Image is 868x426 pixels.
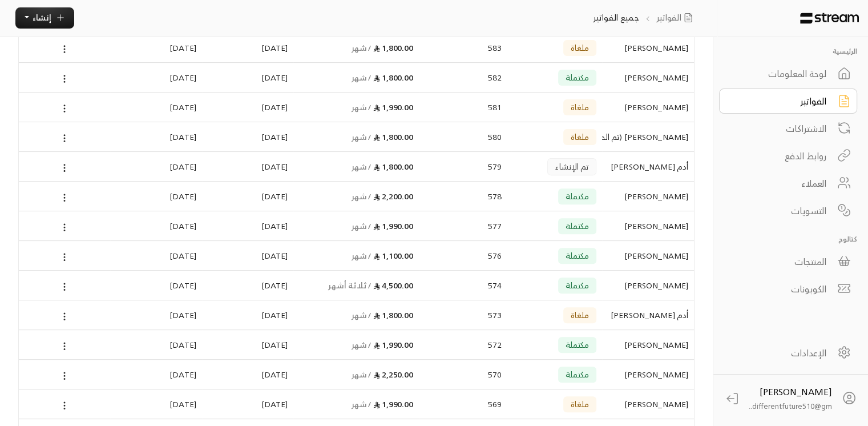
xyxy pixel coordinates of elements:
div: 1,800.00 [299,122,413,151]
span: differentfuture510@gm... [748,400,832,412]
a: [PERSON_NAME] differentfuture510@gm... [719,383,863,414]
div: 580 [429,122,502,151]
span: ملغاة [571,103,590,111]
div: 1,990.00 [299,389,413,419]
span: / شهر [352,41,372,55]
div: 1,800.00 [299,33,413,62]
div: [DATE] [116,152,196,181]
span: ملغاة [571,43,590,52]
div: 577 [429,211,502,240]
div: [DATE] [116,360,196,389]
span: / شهر [352,367,372,381]
span: تم الإنشاء [555,162,588,171]
span: مكتملة [566,251,590,260]
div: [PERSON_NAME] [608,33,688,62]
div: روابط الدفع [734,149,826,163]
div: الفواتير [734,94,826,108]
div: أدم [PERSON_NAME] [608,300,688,329]
span: / شهر [352,70,372,85]
div: [PERSON_NAME] [608,241,688,270]
span: ملغاة [571,311,590,319]
div: 2,250.00 [299,360,413,389]
div: [PERSON_NAME] [608,271,688,300]
div: [DATE] [116,300,196,329]
div: [DATE] [208,241,288,270]
div: 582 [429,63,502,92]
span: / شهر [352,308,372,322]
div: [DATE] [116,330,196,359]
div: أدم [PERSON_NAME] [608,152,688,181]
div: المنتجات [734,255,826,268]
div: [DATE] [208,271,288,300]
div: [DATE] [116,271,196,300]
div: [PERSON_NAME] [608,389,688,419]
div: [DATE] [116,122,196,151]
div: [DATE] [208,330,288,359]
div: [DATE] [116,182,196,211]
a: التسويات [719,198,857,223]
div: [DATE] [208,63,288,92]
div: [DATE] [208,152,288,181]
span: مكتملة [566,370,590,379]
div: [PERSON_NAME] [608,93,688,122]
div: [DATE] [208,211,288,240]
span: [PERSON_NAME] [760,384,832,400]
nav: breadcrumb [587,11,703,24]
div: [DATE] [208,300,288,329]
span: / شهر [352,159,372,174]
div: [PERSON_NAME] (تم الحذف) [608,122,688,151]
div: 581 [429,93,502,122]
div: العملاء [734,176,826,190]
span: / شهر [352,397,372,411]
a: لوحة المعلومات [719,61,857,86]
a: الكوبونات [719,276,857,302]
div: 583 [429,33,502,62]
p: جميع الفواتير [593,11,639,24]
div: الاشتراكات [734,122,826,135]
img: Logo [800,13,859,24]
div: [PERSON_NAME] [608,63,688,92]
div: 579 [429,152,502,181]
div: الإعدادات [734,346,826,360]
div: [PERSON_NAME] [608,182,688,211]
span: مكتملة [566,222,590,230]
div: [DATE] [116,211,196,240]
div: [DATE] [208,360,288,389]
a: الإعدادات [719,340,857,365]
p: كتالوج [719,234,857,244]
div: [DATE] [208,93,288,122]
div: 569 [429,389,502,419]
div: 572 [429,330,502,359]
p: الرئيسية [719,46,857,57]
div: [PERSON_NAME] [608,360,688,389]
div: 570 [429,360,502,389]
span: / شهر [352,100,372,114]
div: 1,990.00 [299,211,413,240]
span: مكتملة [566,340,590,349]
a: المنتجات [719,249,857,274]
span: مكتملة [566,73,590,82]
div: 1,100.00 [299,241,413,270]
div: [DATE] [116,241,196,270]
span: / ثلاثة أشهر [328,278,371,292]
div: 1,800.00 [299,63,413,92]
a: الفواتير [719,89,857,114]
div: [DATE] [208,182,288,211]
div: الكوبونات [734,282,826,296]
div: [DATE] [208,122,288,151]
div: التسويات [734,204,826,218]
div: 1,990.00 [299,93,413,122]
span: / شهر [352,219,372,233]
a: روابط الدفع [719,143,857,168]
span: / شهر [352,248,372,263]
span: / شهر [352,130,372,144]
div: [DATE] [116,33,196,62]
div: 1,990.00 [299,330,413,359]
span: / شهر [352,189,372,203]
div: 1,800.00 [299,300,413,329]
div: 2,200.00 [299,182,413,211]
div: [PERSON_NAME] [608,330,688,359]
span: مكتملة [566,192,590,200]
button: إنشاء [15,7,74,29]
a: الاشتراكات [719,116,857,141]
